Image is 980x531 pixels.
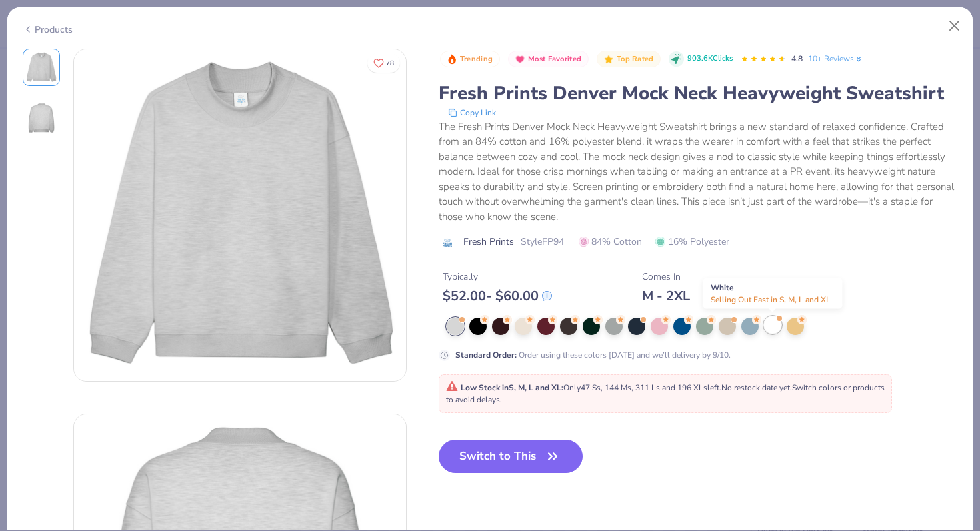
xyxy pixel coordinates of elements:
[597,51,661,68] button: Badge Button
[460,55,493,63] span: Trending
[711,294,831,305] span: Selling Out Fast in S, M, L and XL
[443,288,552,304] div: $ 52.00 - $ 60.00
[791,53,803,64] span: 4.8
[386,60,394,67] span: 78
[655,235,729,249] span: 16% Polyester
[463,235,514,249] span: Fresh Prints
[455,349,731,361] div: Order using these colors [DATE] and we’ll delivery by 9/10.
[642,288,690,304] div: M - 2XL
[603,54,614,65] img: Top Rated sort
[521,235,564,249] span: Style FP94
[367,53,400,73] button: Like
[23,23,73,37] div: Products
[25,51,57,83] img: Front
[508,51,589,68] button: Badge Button
[617,55,654,63] span: Top Rated
[440,51,500,68] button: Badge Button
[528,55,581,63] span: Most Favorited
[687,53,733,65] span: 903.6K Clicks
[439,237,457,248] img: brand logo
[642,270,690,284] div: Comes In
[439,119,958,225] div: The Fresh Prints Denver Mock Neck Heavyweight Sweatshirt brings a new standard of relaxed confide...
[444,106,500,119] button: copy to clipboard
[447,54,457,65] img: Trending sort
[703,278,843,309] div: White
[446,382,885,405] span: Only 47 Ss, 144 Ms, 311 Ls and 196 XLs left. Switch colors or products to avoid delays.
[439,440,583,473] button: Switch to This
[25,102,57,134] img: Back
[74,49,406,381] img: Front
[455,350,517,360] strong: Standard Order :
[741,49,786,70] div: 4.8 Stars
[443,270,552,284] div: Typically
[808,53,863,65] a: 10+ Reviews
[439,81,958,106] div: Fresh Prints Denver Mock Neck Heavyweight Sweatshirt
[579,235,642,249] span: 84% Cotton
[461,382,563,393] strong: Low Stock in S, M, L and XL :
[515,54,525,65] img: Most Favorited sort
[721,382,792,393] span: No restock date yet.
[942,13,967,39] button: Close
